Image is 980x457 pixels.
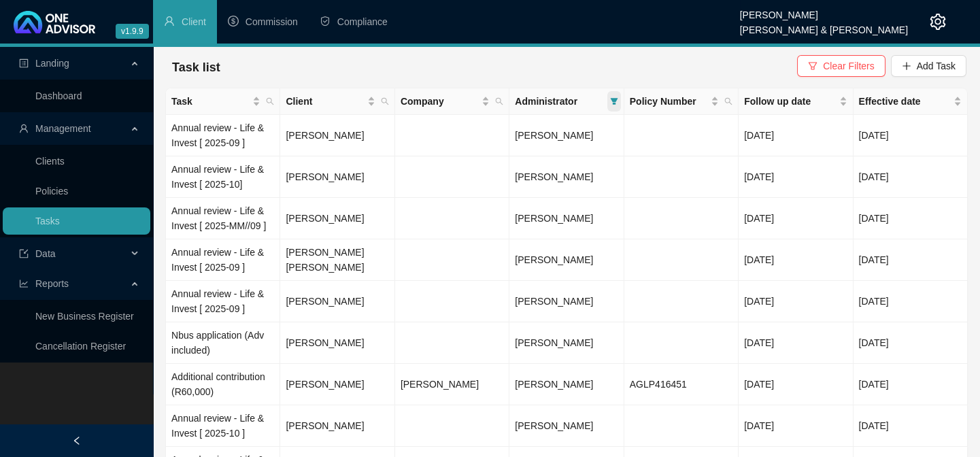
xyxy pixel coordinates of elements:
span: Management [35,123,91,134]
span: search [722,91,735,112]
span: [PERSON_NAME] [515,379,593,390]
span: import [19,249,29,258]
td: [PERSON_NAME] [280,198,394,239]
span: search [263,91,277,112]
span: Add Task [917,58,956,73]
span: Task [171,94,250,109]
td: [PERSON_NAME] [280,156,394,198]
td: [DATE] [739,198,853,239]
button: Clear Filters [797,55,885,77]
span: dollar [228,16,239,27]
td: [PERSON_NAME] [395,364,509,405]
td: [DATE] [854,115,968,156]
th: Effective date [854,88,968,115]
td: [DATE] [854,198,968,239]
a: Tasks [35,216,60,226]
td: [DATE] [739,281,853,322]
span: Compliance [337,16,388,27]
span: [PERSON_NAME] [515,171,593,182]
td: [DATE] [739,115,853,156]
span: v1.9.9 [116,24,149,39]
span: line-chart [19,279,29,288]
span: [PERSON_NAME] [515,130,593,141]
th: Client [280,88,394,115]
span: plus [902,61,911,71]
th: Policy Number [624,88,739,115]
span: Reports [35,278,69,289]
button: Add Task [891,55,966,77]
span: [PERSON_NAME] [515,296,593,307]
span: filter [610,97,618,105]
td: [DATE] [854,405,968,447]
td: [PERSON_NAME] [280,115,394,156]
td: Additional contribution (R60,000) [166,364,280,405]
td: [DATE] [854,239,968,281]
td: [DATE] [739,405,853,447]
span: search [378,91,392,112]
img: 2df55531c6924b55f21c4cf5d4484680-logo-light.svg [14,11,95,33]
span: search [495,97,503,105]
span: profile [19,58,29,68]
span: Landing [35,58,69,69]
td: [DATE] [854,281,968,322]
a: Dashboard [35,90,82,101]
td: [PERSON_NAME] [280,322,394,364]
span: [PERSON_NAME] [515,337,593,348]
td: [DATE] [854,156,968,198]
td: [PERSON_NAME] [280,364,394,405]
span: [PERSON_NAME] [515,254,593,265]
td: [DATE] [739,364,853,405]
td: [DATE] [854,322,968,364]
td: Nbus application (Adv included) [166,322,280,364]
div: [PERSON_NAME] [740,3,908,18]
td: [DATE] [739,322,853,364]
span: safety [320,16,331,27]
td: [DATE] [739,156,853,198]
span: Data [35,248,56,259]
span: [PERSON_NAME] [515,420,593,431]
span: search [492,91,506,112]
span: filter [808,61,817,71]
span: user [19,124,29,133]
td: Annual review - Life & Invest [ 2025-10] [166,156,280,198]
td: [PERSON_NAME] [280,281,394,322]
span: search [266,97,274,105]
span: filter [607,91,621,112]
span: search [724,97,732,105]
td: [PERSON_NAME] [280,405,394,447]
span: Commission [246,16,298,27]
span: Clear Filters [823,58,874,73]
span: Follow up date [744,94,836,109]
a: Policies [35,186,68,197]
span: left [72,436,82,445]
td: AGLP416451 [624,364,739,405]
td: Annual review - Life & Invest [ 2025-MM//09 ] [166,198,280,239]
td: Annual review - Life & Invest [ 2025-10 ] [166,405,280,447]
span: search [381,97,389,105]
td: Annual review - Life & Invest [ 2025-09 ] [166,115,280,156]
span: Task list [172,61,220,74]
span: [PERSON_NAME] [515,213,593,224]
span: user [164,16,175,27]
span: Policy Number [630,94,708,109]
td: [DATE] [854,364,968,405]
span: Client [182,16,206,27]
td: Annual review - Life & Invest [ 2025-09 ] [166,239,280,281]
a: New Business Register [35,311,134,322]
td: Annual review - Life & Invest [ 2025-09 ] [166,281,280,322]
th: Company [395,88,509,115]
a: Cancellation Register [35,341,126,352]
span: Effective date [859,94,951,109]
span: setting [930,14,946,30]
span: Client [286,94,364,109]
th: Follow up date [739,88,853,115]
a: Clients [35,156,65,167]
span: Administrator [515,94,604,109]
td: [PERSON_NAME] [PERSON_NAME] [280,239,394,281]
th: Task [166,88,280,115]
td: [DATE] [739,239,853,281]
div: [PERSON_NAME] & [PERSON_NAME] [740,18,908,33]
span: Company [401,94,479,109]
